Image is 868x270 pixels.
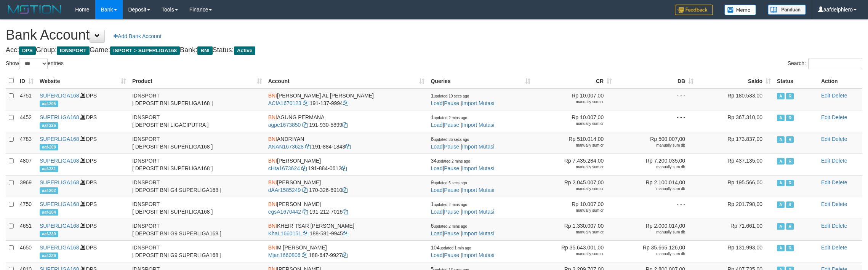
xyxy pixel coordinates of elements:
[697,175,774,197] td: Rp 195.566,00
[615,197,697,219] td: - - -
[697,219,774,240] td: Rp 71.661,00
[268,114,277,120] span: BNI
[37,110,129,132] td: DPS
[444,144,459,150] a: Pause
[303,230,308,236] a: Copy KhaL1660151 to clipboard
[434,203,467,207] span: updated 2 mins ago
[444,209,459,215] a: Pause
[536,121,604,126] div: manually sum cr
[777,223,785,230] span: Active
[618,165,685,170] div: manually sum db
[536,143,604,148] div: manually sum cr
[40,201,79,207] a: SUPERLIGA168
[431,93,469,99] span: 1
[777,201,785,208] span: Active
[268,209,301,215] a: egsA1670442
[345,144,351,150] a: Copy 1918841843 to clipboard
[821,244,830,251] a: Edit
[37,132,129,153] td: DPS
[431,136,494,150] span: | |
[832,136,847,142] a: Delete
[129,240,265,262] td: IDNSPORT [ DEPOSIT BNI G9 SUPERLIGA168 ]
[37,240,129,262] td: DPS
[268,252,301,258] a: Mjan1660806
[768,5,806,15] img: panduan.png
[6,46,862,54] h4: Acc: Group: Game: Bank: Status:
[342,252,348,258] a: Copy 1886479927 to clipboard
[462,187,494,193] a: Import Mutasi
[268,158,277,164] span: BNI
[536,251,604,257] div: manually sum cr
[17,240,37,262] td: 4650
[343,230,348,236] a: Copy 1885819945 to clipboard
[774,73,818,88] th: Status
[832,158,847,164] a: Delete
[786,158,794,165] span: Running
[268,201,277,207] span: BNI
[129,219,265,240] td: IDNSPORT [ DEPOSIT BNI G9 SUPERLIGA168 ]
[615,219,697,240] td: Rp 2.000.014,00
[821,158,830,164] a: Edit
[265,88,428,110] td: [PERSON_NAME] AL [PERSON_NAME] 191-137-9994
[268,136,277,142] span: BNI
[786,201,794,208] span: Running
[301,165,307,171] a: Copy cHta1673624 to clipboard
[615,175,697,197] td: Rp 2.100.014,00
[129,73,265,88] th: Product: activate to sort column ascending
[615,88,697,110] td: - - -
[462,165,494,171] a: Import Mutasi
[431,230,442,236] a: Load
[697,240,774,262] td: Rp 131.993,00
[57,46,90,55] span: IDNSPORT
[40,144,58,150] span: aaf-208
[40,252,58,259] span: aaf-329
[37,88,129,110] td: DPS
[431,165,442,171] a: Load
[40,122,58,129] span: aaf-226
[431,244,494,258] span: | |
[431,223,494,236] span: | |
[40,231,58,237] span: aaf-330
[777,136,785,143] span: Active
[129,175,265,197] td: IDNSPORT [ DEPOSIT BNI G4 SUPERLIGA168 ]
[305,144,311,150] a: Copy ANAN1673628 to clipboard
[821,223,830,229] a: Edit
[40,93,79,99] a: SUPERLIGA168
[533,153,615,175] td: Rp 7.435.284,00
[618,143,685,148] div: manually sum db
[533,175,615,197] td: Rp 2.045.007,00
[536,99,604,105] div: manually sum cr
[788,58,862,69] label: Search:
[6,27,862,43] h1: Bank Account
[431,252,442,258] a: Load
[431,136,469,142] span: 6
[434,181,467,185] span: updated 6 secs ago
[17,175,37,197] td: 3969
[462,100,494,106] a: Import Mutasi
[343,209,348,215] a: Copy 1912127016 to clipboard
[832,93,847,99] a: Delete
[821,93,830,99] a: Edit
[786,93,794,99] span: Running
[265,219,428,240] td: KHEIR TSAR [PERSON_NAME] 188-581-9945
[428,73,533,88] th: Queries: activate to sort column ascending
[462,209,494,215] a: Import Mutasi
[265,132,428,153] td: ANDRIYAN 191-884-1843
[268,165,300,171] a: cHta1673624
[129,88,265,110] td: IDNSPORT [ DEPOSIT BNI SUPERLIGA168 ]
[17,197,37,219] td: 4750
[129,110,265,132] td: IDNSPORT [ DEPOSIT BNI LIGACIPUTRA ]
[302,122,307,128] a: Copy agpe1673850 to clipboard
[832,223,847,229] a: Delete
[786,180,794,186] span: Running
[17,110,37,132] td: 4452
[37,197,129,219] td: DPS
[6,58,64,69] label: Show entries
[618,230,685,235] div: manually sum db
[431,158,470,164] span: 34
[832,114,847,120] a: Delete
[40,158,79,164] a: SUPERLIGA168
[431,201,494,215] span: | |
[129,197,265,219] td: IDNSPORT [ DEPOSIT BNI SUPERLIGA168 ]
[40,187,58,194] span: aaf-202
